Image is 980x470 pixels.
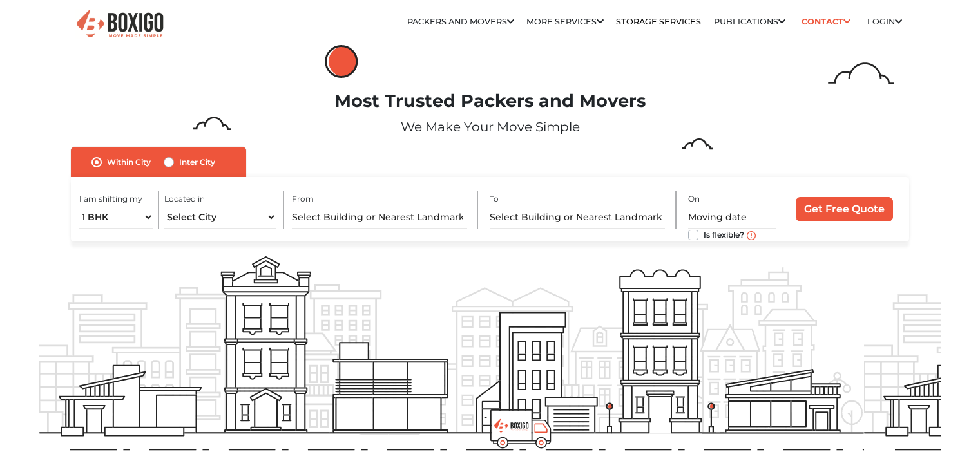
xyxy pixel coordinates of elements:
label: From [292,193,314,205]
a: More services [526,17,604,26]
label: I am shifting my [79,193,142,205]
a: Login [867,17,902,26]
img: boxigo_prackers_and_movers_truck [490,409,552,449]
input: Moving date [688,206,776,229]
label: Located in [164,193,205,205]
label: Inter City [179,155,215,170]
img: move_date_info [747,231,756,240]
input: Select Building or Nearest Landmark [292,206,467,229]
label: Is flexible? [704,227,744,241]
input: Select Building or Nearest Landmark [490,206,665,229]
label: On [688,193,700,205]
a: Packers and Movers [407,17,514,26]
p: We Make Your Move Simple [39,117,941,136]
img: Boxigo [75,8,165,40]
label: To [490,193,499,205]
input: Get Free Quote [796,197,893,221]
h1: Most Trusted Packers and Movers [39,91,941,112]
a: Contact [798,12,855,32]
a: Storage Services [616,17,701,26]
a: Publications [714,17,785,26]
label: Within City [107,155,151,170]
